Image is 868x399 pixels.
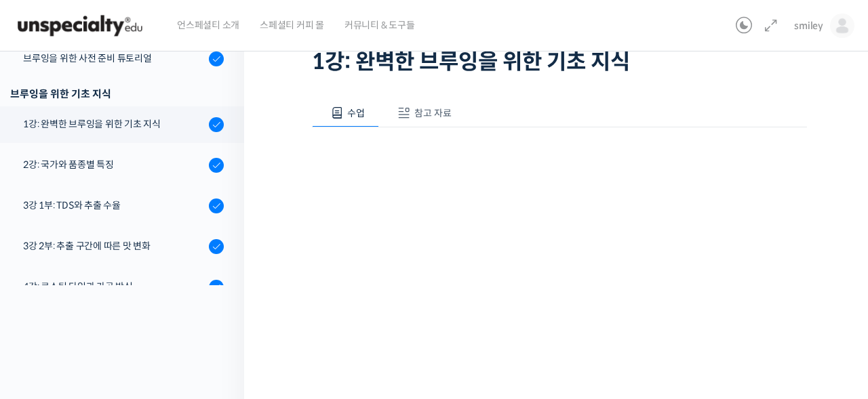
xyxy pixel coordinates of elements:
div: 1강: 완벽한 브루잉을 위한 기초 지식 [23,117,205,131]
span: 참고 자료 [414,107,452,119]
div: 3강 2부: 추출 구간에 따른 맛 변화 [23,238,205,253]
div: 브루잉을 위한 기초 지식 [10,85,224,103]
span: smiley [794,20,823,32]
h1: 1강: 완벽한 브루잉을 위한 기초 지식 [312,49,807,75]
div: 3강 1부: TDS와 추출 수율 [23,198,205,213]
a: 설정 [175,287,260,320]
div: 브루잉을 위한 사전 준비 튜토리얼 [23,51,205,66]
span: 대화 [124,308,140,318]
span: 수업 [347,107,365,119]
span: 홈 [43,307,51,318]
div: 4강: 로스팅 타입과 가공 방식 [23,279,205,294]
a: 홈 [4,287,90,320]
a: 대화 [90,287,175,320]
div: 2강: 국가와 품종별 특징 [23,157,205,172]
span: 설정 [210,307,226,318]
